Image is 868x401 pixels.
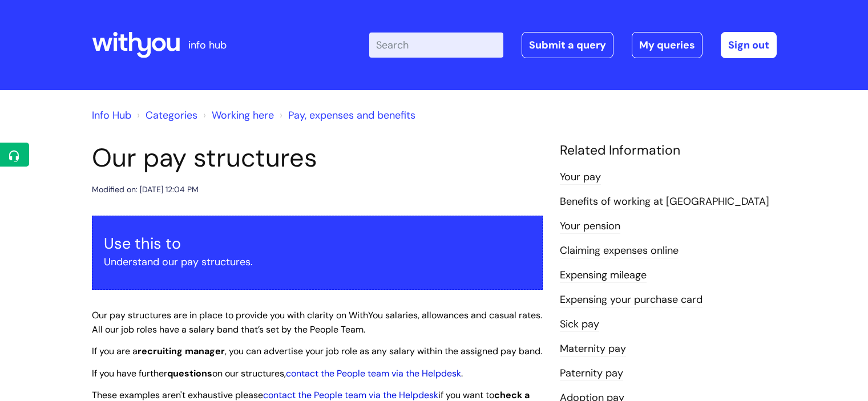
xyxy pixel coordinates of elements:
strong: questions [167,367,212,379]
span: If you have further on our structures, . [92,367,463,379]
a: contact the People team via the Helpdesk [263,389,438,401]
a: My queries [632,32,703,58]
a: Expensing your purchase card [560,293,703,307]
a: Sick pay [560,317,599,332]
span: If you are a , you can advertise your job role as any salary within the assigned pay band. [92,345,542,357]
span: Our pay structures are in place to provide you with clarity on WithYou salaries, allowances and c... [92,309,542,335]
a: Paternity pay [560,366,623,381]
strong: recruiting manager [138,345,225,357]
p: Understand our pay structures. [104,253,531,271]
p: info hub [188,36,227,54]
a: Expensing mileage [560,268,647,283]
a: Maternity pay [560,342,626,357]
a: Working here [212,108,274,122]
a: Your pension [560,219,620,234]
div: Modified on: [DATE] 12:04 PM [92,183,199,197]
a: Pay, expenses and benefits [288,108,415,122]
li: Working here [200,106,274,124]
a: Sign out [721,32,777,58]
a: Info Hub [92,108,131,122]
input: Search [369,33,503,58]
h1: Our pay structures [92,143,543,173]
a: Claiming expenses online [560,244,679,258]
li: Solution home [134,106,197,124]
a: Submit a query [522,32,613,58]
a: contact the People team via the Helpdesk [286,367,461,379]
li: Pay, expenses and benefits [277,106,415,124]
h4: Related Information [560,143,777,159]
h3: Use this to [104,234,531,253]
a: Your pay [560,170,601,185]
a: Benefits of working at [GEOGRAPHIC_DATA] [560,195,769,209]
div: | - [369,32,777,58]
a: Categories [146,108,197,122]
